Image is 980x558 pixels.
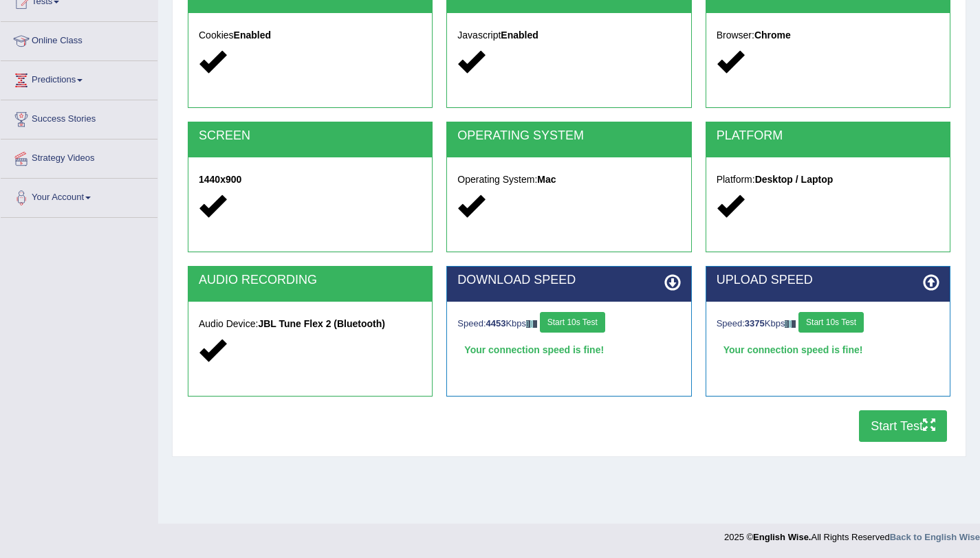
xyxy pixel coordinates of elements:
a: Success Stories [1,100,157,135]
h2: DOWNLOAD SPEED [457,274,680,287]
a: Your Account [1,179,157,213]
button: Start 10s Test [798,312,864,333]
div: Your connection speed is fine! [717,339,939,360]
h5: Browser: [717,30,939,41]
strong: English Wise. [753,532,811,542]
h5: Cookies [199,30,422,41]
div: Speed: Kbps [457,312,680,336]
strong: JBL Tune Flex 2 (Bluetooth) [258,318,385,329]
div: Speed: Kbps [717,312,939,336]
a: Online Class [1,22,157,56]
h2: OPERATING SYSTEM [457,129,680,143]
h5: Javascript [457,30,680,41]
h2: AUDIO RECORDING [199,274,422,287]
strong: 4453 [486,318,506,328]
strong: Enabled [501,30,538,41]
strong: Enabled [234,30,271,41]
strong: Desktop / Laptop [755,174,834,185]
button: Start 10s Test [540,312,605,333]
strong: Chrome [754,30,791,41]
div: Your connection speed is fine! [457,339,680,360]
h2: PLATFORM [717,129,939,143]
a: Predictions [1,61,157,96]
h5: Operating System: [457,175,680,185]
h2: SCREEN [199,129,422,143]
div: 2025 © All Rights Reserved [724,524,980,544]
h2: UPLOAD SPEED [717,274,939,287]
a: Back to English Wise [890,532,980,542]
h5: Platform: [717,175,939,185]
h5: Audio Device: [199,319,422,329]
img: ajax-loader-fb-connection.gif [526,320,537,328]
a: Strategy Videos [1,139,157,174]
strong: 1440x900 [199,174,241,185]
strong: Mac [537,174,556,185]
img: ajax-loader-fb-connection.gif [785,320,796,328]
strong: 3375 [745,318,765,328]
button: Start Test [859,410,947,442]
